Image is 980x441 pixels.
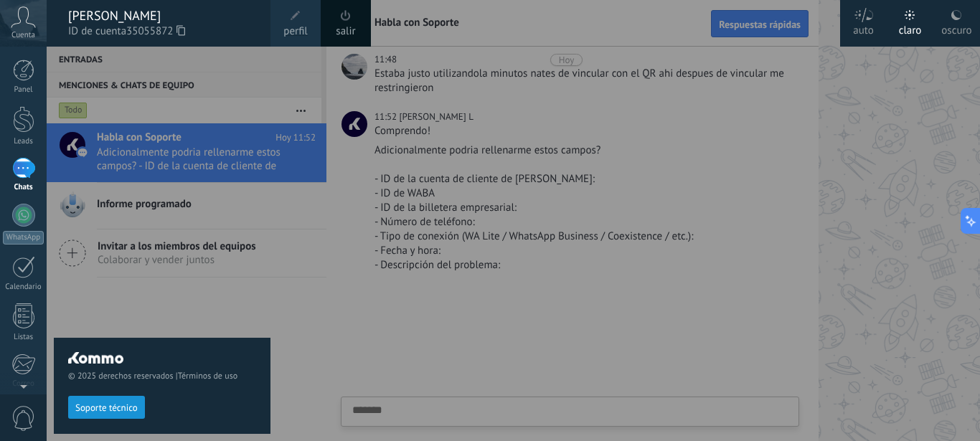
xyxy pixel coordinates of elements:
div: Listas [3,333,44,342]
div: Panel [3,85,44,95]
div: Leads [3,137,44,146]
div: WhatsApp [3,231,44,245]
button: Soporte técnico [68,396,145,419]
div: claro [899,9,922,47]
div: auto [853,9,874,47]
a: Términos de uso [178,371,237,381]
span: Cuenta [11,31,35,40]
div: oscuro [941,9,971,47]
span: © 2025 derechos reservados | [68,371,256,381]
div: [PERSON_NAME] [68,8,256,24]
span: ID de cuenta [68,24,256,39]
a: Soporte técnico [68,402,145,412]
span: Soporte técnico [75,403,138,413]
span: perfil [283,24,307,39]
span: 35055872 [126,24,185,39]
a: salir [336,24,355,39]
div: Chats [3,183,44,192]
div: Calendario [3,283,44,292]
